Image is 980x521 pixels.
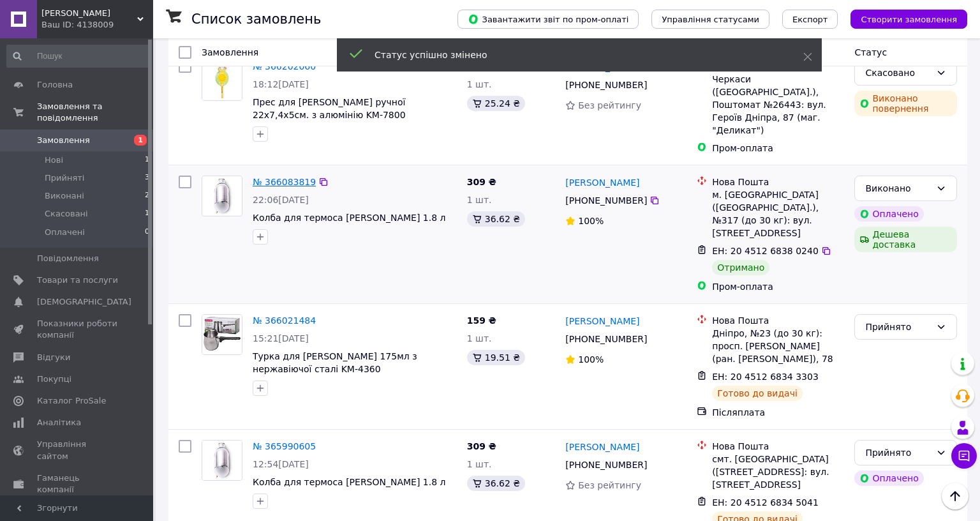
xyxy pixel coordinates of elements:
[712,314,844,327] div: Нова Пошта
[253,459,309,469] span: 12:54[DATE]
[712,497,819,508] span: ЕН: 20 4512 6834 5041
[202,440,242,481] a: Фото товару
[662,15,759,24] span: Управління статусами
[37,439,118,462] span: Управління сайтом
[792,15,828,24] span: Експорт
[467,441,496,451] span: 309 ₴
[191,11,321,27] h1: Список замовлень
[253,351,417,374] a: Турка для [PERSON_NAME] 175мл з нержавіючої сталі KM-4360
[6,45,151,68] input: Пошук
[951,443,977,469] button: Чат з покупцем
[202,47,258,57] span: Замовлення
[854,471,923,486] div: Оплачено
[375,49,771,61] div: Статус успішно змінено
[712,176,844,188] div: Нова Пошта
[563,330,650,348] div: [PHONE_NUMBER]
[854,47,887,57] span: Статус
[253,61,316,72] a: № 366202060
[712,327,844,365] div: Дніпро, №23 (до 30 кг): просп. [PERSON_NAME] (ран. [PERSON_NAME]), 78
[467,195,492,205] span: 1 шт.
[782,10,838,29] button: Експорт
[37,417,81,428] span: Аналітика
[565,441,639,453] a: [PERSON_NAME]
[467,333,492,344] span: 1 шт.
[45,155,63,166] span: Нові
[145,172,149,184] span: 3
[37,472,118,495] span: Гаманець компанії
[712,142,844,155] div: Пром-оплата
[41,8,137,19] span: ФОП Сазоненко В.М.
[253,97,406,120] a: Прес для [PERSON_NAME] ручної 22х7,4х5см. з алюмінію KM-7800
[467,211,525,227] div: 36.62 ₴
[712,372,819,382] span: ЕН: 20 4512 6834 3303
[202,176,242,216] img: Фото товару
[37,318,118,341] span: Показники роботи компанії
[468,13,628,25] span: Завантажити звіт по пром-оплаті
[578,480,641,490] span: Без рейтингу
[37,296,131,308] span: [DEMOGRAPHIC_DATA]
[942,483,969,510] button: Наверх
[253,79,309,89] span: 18:12[DATE]
[865,446,931,460] div: Прийнято
[651,10,769,29] button: Управління статусами
[712,280,844,293] div: Пром-оплата
[854,227,957,252] div: Дешева доставка
[712,406,844,419] div: Післяплата
[145,190,149,202] span: 2
[145,227,149,238] span: 0
[467,96,525,111] div: 25.24 ₴
[712,246,819,256] span: ЕН: 20 4512 6838 0240
[854,206,923,222] div: Оплачено
[467,315,496,326] span: 159 ₴
[253,441,316,451] a: № 365990605
[578,216,604,226] span: 100%
[37,275,118,286] span: Товари та послуги
[861,15,957,24] span: Створити замовлення
[202,176,242,216] a: Фото товару
[37,395,106,407] span: Каталог ProSale
[865,66,931,80] div: Скасовано
[712,260,769,275] div: Отримано
[457,10,639,29] button: Завантажити звіт по пром-оплаті
[563,192,650,209] div: [PHONE_NUMBER]
[712,73,844,137] div: Черкаси ([GEOGRAPHIC_DATA].), Поштомат №26443: вул. Героїв Дніпра, 87 (маг. "Деликат")
[838,13,967,24] a: Створити замовлення
[467,476,525,491] div: 36.62 ₴
[712,386,803,401] div: Готово до видачі
[850,10,967,29] button: Створити замовлення
[865,181,931,195] div: Виконано
[37,253,99,264] span: Повідомлення
[253,477,446,487] a: Колба для термоса [PERSON_NAME] 1.8 л
[145,208,149,220] span: 1
[202,61,242,100] img: Фото товару
[37,79,73,91] span: Головна
[253,177,316,187] a: № 366083819
[45,227,85,238] span: Оплачені
[134,135,147,146] span: 1
[37,101,153,124] span: Замовлення та повідомлення
[253,333,309,344] span: 15:21[DATE]
[712,440,844,453] div: Нова Пошта
[145,155,149,166] span: 1
[37,135,90,146] span: Замовлення
[563,76,650,94] div: [PHONE_NUMBER]
[37,374,71,385] span: Покупці
[202,441,242,480] img: Фото товару
[565,315,639,328] a: [PERSON_NAME]
[712,188,844,239] div: м. [GEOGRAPHIC_DATA] ([GEOGRAPHIC_DATA].), №317 (до 30 кг): вул. [STREET_ADDRESS]
[45,208,88,220] span: Скасовані
[565,176,639,189] a: [PERSON_NAME]
[253,213,446,223] a: Колба для термоса [PERSON_NAME] 1.8 л
[854,91,957,116] div: Виконано повернення
[202,60,242,101] a: Фото товару
[467,350,525,365] div: 19.51 ₴
[202,315,242,354] img: Фото товару
[253,195,309,205] span: 22:06[DATE]
[467,177,496,187] span: 309 ₴
[578,100,641,110] span: Без рейтингу
[467,459,492,469] span: 1 шт.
